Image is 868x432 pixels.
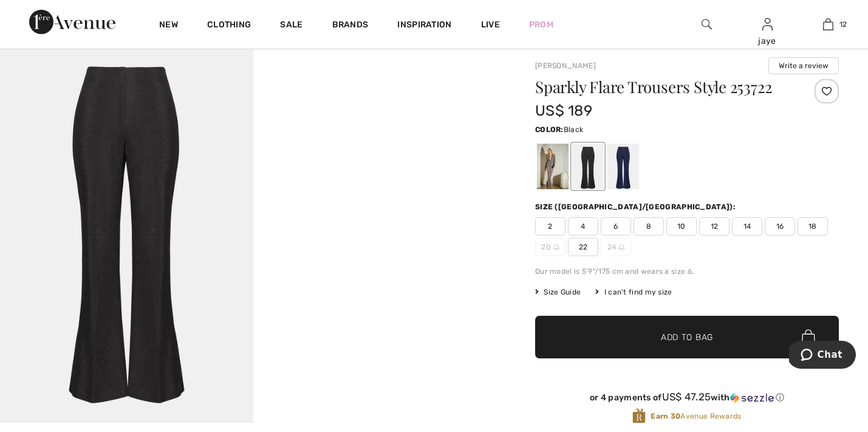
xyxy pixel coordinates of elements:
[699,217,730,235] span: 12
[481,18,500,31] a: Live
[535,316,839,358] button: Add to Bag
[535,79,788,95] h1: Sparkly Flare Trousers Style 253722
[798,217,828,235] span: 18
[332,19,369,32] a: Brands
[564,125,584,134] span: Black
[839,19,847,30] span: 12
[529,18,553,31] a: Prom
[553,244,559,250] img: ring-m.svg
[762,18,773,30] a: Sign In
[632,408,646,424] img: Avenue Rewards
[765,217,795,235] span: 16
[280,19,302,32] a: Sale
[568,238,598,256] span: 22
[568,217,598,235] span: 4
[730,392,774,403] img: Sezzle
[535,238,566,256] span: 20
[618,244,624,250] img: ring-m.svg
[634,217,664,235] span: 8
[537,144,569,189] div: Taupe
[572,144,604,189] div: Black
[535,391,839,408] div: or 4 payments ofUS$ 47.25withSezzle Click to learn more about Sezzle
[535,61,596,70] a: [PERSON_NAME]
[789,341,856,371] iframe: Opens a widget where you can chat to one of our agents
[397,19,451,32] span: Inspiration
[595,287,672,298] div: I can't find my size
[601,217,631,235] span: 6
[535,201,738,212] div: Size ([GEOGRAPHIC_DATA]/[GEOGRAPHIC_DATA]):
[768,57,839,74] button: Write a review
[535,287,581,298] span: Size Guide
[732,217,762,235] span: 14
[737,35,797,47] div: jaye
[207,19,251,32] a: Clothing
[662,391,711,403] span: US$ 47.25
[535,102,592,119] span: US$ 189
[798,17,858,32] a: 12
[535,266,839,277] div: Our model is 5'9"/175 cm and wears a size 6.
[702,17,712,32] img: search the website
[762,17,773,32] img: My Info
[802,330,815,346] img: Bag.svg
[601,238,631,256] span: 24
[666,217,697,235] span: 10
[823,17,833,32] img: My Bag
[535,391,839,403] div: or 4 payments of with
[29,10,115,34] img: 1ère Avenue
[535,217,566,235] span: 2
[651,412,680,420] strong: Earn 30
[661,331,713,344] span: Add to Bag
[253,43,507,169] video: Your browser does not support the video tag.
[159,19,178,32] a: New
[607,144,639,189] div: Navy Blue
[535,125,564,134] span: Color:
[651,411,741,422] span: Avenue Rewards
